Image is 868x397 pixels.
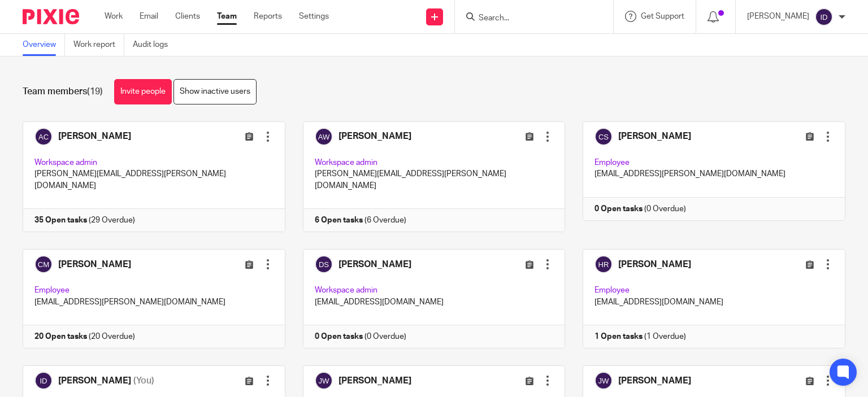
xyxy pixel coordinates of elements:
[299,11,329,22] a: Settings
[87,87,103,96] span: (19)
[747,11,809,22] p: [PERSON_NAME]
[133,34,176,56] a: Audit logs
[105,11,123,22] a: Work
[641,12,684,20] span: Get Support
[23,86,103,98] h1: Team members
[173,79,257,104] a: Show inactive users
[114,79,172,104] a: Invite people
[140,11,158,22] a: Email
[478,14,579,24] input: Search
[217,11,237,22] a: Team
[23,34,65,56] a: Overview
[73,34,124,56] a: Work report
[175,11,200,22] a: Clients
[815,8,833,26] img: svg%3E
[254,11,282,22] a: Reports
[23,9,79,24] img: Pixie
